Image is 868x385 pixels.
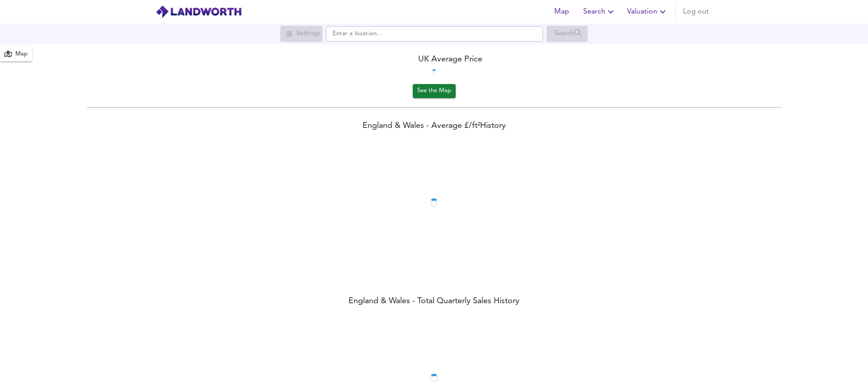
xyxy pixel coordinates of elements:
button: Search [580,3,620,21]
img: logo [156,5,242,19]
span: Map [551,5,572,18]
span: See the Map [417,86,451,96]
span: Valuation [627,5,668,18]
button: See the Map [413,84,456,98]
div: Map [15,49,28,60]
button: Map [547,3,576,21]
button: Log out [679,3,712,21]
div: Search for a location first or explore the map [547,26,588,42]
div: Search for a location first or explore the map [280,26,322,42]
span: Search [583,5,616,18]
button: Valuation [623,3,672,21]
input: Enter a location... [326,26,543,42]
span: Log out [683,5,709,18]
